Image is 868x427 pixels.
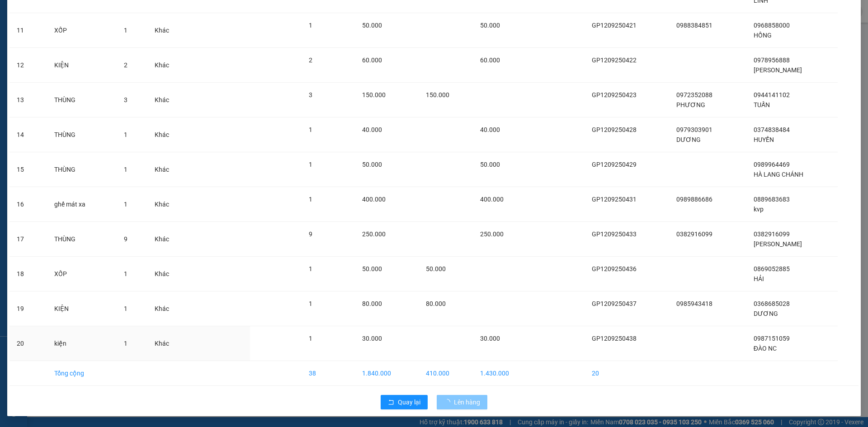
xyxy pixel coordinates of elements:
span: 0989964469 [754,161,790,168]
span: 1 [309,161,312,168]
span: 50.000 [362,161,382,168]
td: Khác [147,326,189,361]
td: KIỆN [47,291,117,326]
td: 38 [302,361,355,386]
td: 15 [9,152,47,187]
td: 19 [9,291,47,326]
span: 0987151059 [754,335,790,342]
span: 30.000 [480,335,500,342]
span: 9 [124,235,127,243]
td: 13 [9,83,47,117]
td: THÙNG [47,117,117,152]
td: Khác [147,257,189,291]
span: 1 [309,300,312,307]
span: 1 [309,22,312,29]
span: 150.000 [426,91,449,99]
span: 1 [309,126,312,133]
td: 18 [9,257,47,291]
td: Khác [147,222,189,257]
span: GP1209250436 [592,265,637,272]
span: 40.000 [362,126,382,133]
span: GP1209250433 [592,230,637,238]
td: 20 [9,326,47,361]
span: 1 [124,27,127,34]
span: 50.000 [426,265,446,272]
span: loading [444,399,454,405]
span: Quay lại [398,397,420,407]
td: ghế mát xa [47,187,117,222]
span: kvp [754,206,764,213]
span: 50.000 [362,22,382,29]
span: 3 [309,91,312,99]
span: GP1209250428 [592,126,637,133]
td: 20 [585,361,669,386]
span: GP1209250437 [592,300,637,307]
span: 80.000 [362,300,382,307]
span: TUẤN [754,101,770,108]
span: 60.000 [480,56,500,64]
span: 250.000 [362,230,386,238]
td: Khác [147,187,189,222]
span: 0869052885 [754,265,790,272]
span: HỒNG [754,32,772,39]
td: Khác [147,83,189,117]
span: 2 [309,56,312,64]
td: THÙNG [47,222,117,257]
button: Lên hàng [437,395,487,409]
td: 11 [9,13,47,48]
span: 1 [309,335,312,342]
td: Khác [147,13,189,48]
span: 50.000 [480,22,500,29]
span: GP1209250429 [592,161,637,168]
td: Khác [147,117,189,152]
span: 3 [124,96,127,103]
span: 0368685028 [754,300,790,307]
span: 1 [309,196,312,203]
span: 30.000 [362,335,382,342]
span: 9 [309,230,312,238]
span: 1 [124,131,127,138]
span: 0988384851 [676,22,712,29]
span: 0978956888 [754,56,790,64]
span: 1 [124,270,127,277]
span: 250.000 [480,230,504,238]
span: GP1209250438 [592,335,637,342]
td: 1.840.000 [355,361,419,386]
td: THÙNG [47,83,117,117]
span: 40.000 [480,126,500,133]
span: 0985943418 [676,300,712,307]
span: 2 [124,61,127,69]
span: 1 [124,166,127,173]
span: HÀ LANG CHÁNH [754,171,803,178]
td: kiện [47,326,117,361]
span: GP1209250423 [592,91,637,99]
span: 150.000 [362,91,386,99]
span: DƯƠNG [676,136,701,143]
span: 0944141102 [754,91,790,99]
span: GP1209250422 [592,56,637,64]
td: 16 [9,187,47,222]
span: HẢI [754,275,764,282]
td: 1.430.000 [473,361,535,386]
td: XỐP [47,257,117,291]
span: 0972352088 [676,91,712,99]
td: Khác [147,48,189,83]
span: PHƯƠNG [676,101,705,108]
td: KIỆN [47,48,117,83]
span: GP1209250431 [592,196,637,203]
span: 80.000 [426,300,446,307]
span: 400.000 [362,196,386,203]
span: 1 [124,340,127,347]
span: 1 [124,305,127,312]
span: Lên hàng [454,397,480,407]
span: 50.000 [362,265,382,272]
span: 1 [124,201,127,208]
span: 0889683683 [754,196,790,203]
span: 0382916099 [754,230,790,238]
span: HUYỀN [754,136,774,143]
span: ĐÀO NC [754,345,777,352]
span: 0979303901 [676,126,712,133]
td: 410.000 [419,361,473,386]
td: 12 [9,48,47,83]
td: Tổng cộng [47,361,117,386]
